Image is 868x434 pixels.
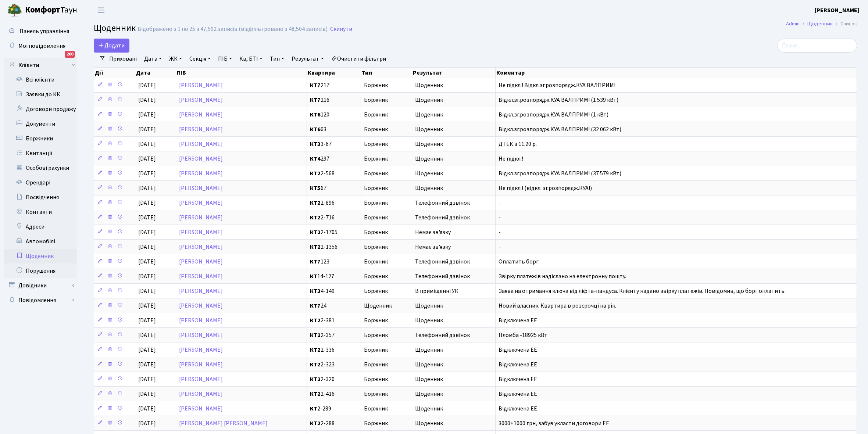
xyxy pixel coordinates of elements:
span: 2-381 [310,318,358,323]
span: - [499,243,501,251]
span: Телефонний дзвінок [415,273,492,279]
a: Приховані [106,53,140,65]
span: Відключена ЕЕ [499,316,537,324]
span: Боржник [364,376,408,382]
span: 63 [310,126,358,132]
span: ДТЕК з 11.20 р. [499,140,537,148]
span: Боржник [364,112,408,118]
span: [DATE] [138,199,156,207]
a: [PERSON_NAME] [179,214,223,222]
a: Дата [141,53,165,65]
span: 2-1705 [310,229,358,235]
span: [DATE] [138,405,156,413]
div: 200 [65,51,75,58]
li: Список [833,20,857,28]
a: Боржники [4,131,77,146]
span: [DATE] [138,111,156,119]
span: Відкл.зг.розпорядж.КУА ВАЛПРИМ! (37 579 кВт) [499,169,621,177]
span: Боржник [364,82,408,88]
b: КТ3 [310,140,321,148]
b: КТ2 [310,243,321,251]
span: Щоденник [415,420,492,426]
a: [PERSON_NAME] [179,81,223,89]
span: [DATE] [138,346,156,354]
span: Не підкл.! Відкл.зг.розпорядж.КУА ВАЛПРИМ! [499,81,615,89]
span: [DATE] [138,169,156,177]
a: Щоденник [4,249,77,263]
span: [DATE] [138,361,156,369]
span: Боржник [364,244,408,250]
b: КТ2 [310,316,321,324]
span: Щоденник [415,406,492,412]
span: 67 [310,185,358,191]
a: Заявки до КК [4,87,77,102]
span: Телефонний дзвінок [415,200,492,206]
span: Телефонний дзвінок [415,259,492,265]
span: 2-320 [310,376,358,382]
span: Боржник [364,420,408,426]
b: КТ7 [310,96,321,104]
span: Щоденник [415,318,492,323]
a: Посвідчення [4,190,77,205]
span: Боржник [364,332,408,338]
span: Боржник [364,288,408,294]
a: Результат [289,53,326,65]
a: Повідомлення [4,293,77,308]
b: КТ5 [310,184,321,192]
a: [PERSON_NAME] [179,184,223,192]
b: КТ3 [310,287,321,295]
a: Документи [4,116,77,131]
span: 2-288 [310,420,358,426]
a: [PERSON_NAME] [PERSON_NAME] [179,419,268,427]
b: Комфорт [25,4,60,16]
a: Панель управління [4,24,77,39]
a: Особові рахунки [4,161,77,175]
span: 2-1356 [310,244,358,250]
span: [DATE] [138,316,156,324]
th: ПІБ [176,68,307,78]
b: КТ2 [310,361,321,369]
b: КТ [310,272,317,280]
span: Боржник [364,185,408,191]
a: [PERSON_NAME] [815,6,859,15]
span: 217 [310,82,358,88]
span: Щоденник [415,391,492,397]
a: [PERSON_NAME] [179,228,223,236]
span: Відключена ЕЕ [499,346,537,354]
span: [DATE] [138,258,156,266]
a: [PERSON_NAME] [179,331,223,339]
span: 14-127 [310,273,358,279]
a: Квитанції [4,146,77,161]
a: [PERSON_NAME] [179,155,223,163]
th: Коментар [496,68,857,78]
span: Боржник [364,362,408,367]
a: Очистити фільтри [328,53,389,65]
span: Заява на отримання ключа від ліфта-пандуса. Клієнту надано звірку платежів. Повідомив, що борг оп... [499,287,786,295]
span: В приміщенні УК [415,288,492,294]
span: Відключена ЕЕ [499,390,537,398]
span: Боржник [364,171,408,176]
span: Немає зв'язку [415,244,492,250]
b: КТ2 [310,419,321,427]
span: 2-896 [310,200,358,206]
b: КТ2 [310,390,321,398]
span: Новий власник. Квартира в розсрочці на рік. [499,302,616,310]
a: Порушення [4,263,77,278]
b: КТ6 [310,111,321,119]
span: Боржник [364,259,408,265]
b: КТ2 [310,169,321,177]
span: 2-336 [310,347,358,353]
b: КТ2 [310,375,321,383]
b: КТ6 [310,125,321,133]
span: [DATE] [138,390,156,398]
a: [PERSON_NAME] [179,169,223,177]
th: Дата [135,68,176,78]
b: КТ2 [310,214,321,222]
span: Телефонний дзвінок [415,215,492,220]
span: 297 [310,156,358,162]
span: Щоденник [415,97,492,103]
span: Оплатить борг [499,258,539,266]
span: Щоденник [415,171,492,176]
span: [DATE] [138,272,156,280]
span: 2-716 [310,215,358,220]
